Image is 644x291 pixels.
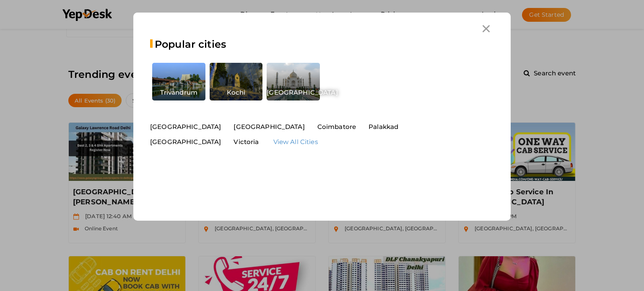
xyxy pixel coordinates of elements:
span: victoria [234,138,259,146]
span: [GEOGRAPHIC_DATA] [150,123,221,131]
div: Popular cities [144,36,500,61]
span: coimbatore [317,123,356,131]
span: [GEOGRAPHIC_DATA] [150,138,221,146]
a: View All Cities [273,138,318,146]
span: [GEOGRAPHIC_DATA] [234,123,304,131]
div: Kochi [210,63,263,97]
span: palakkad [369,123,398,131]
div: [GEOGRAPHIC_DATA] [267,63,320,97]
div: Trivandrum [152,63,205,97]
